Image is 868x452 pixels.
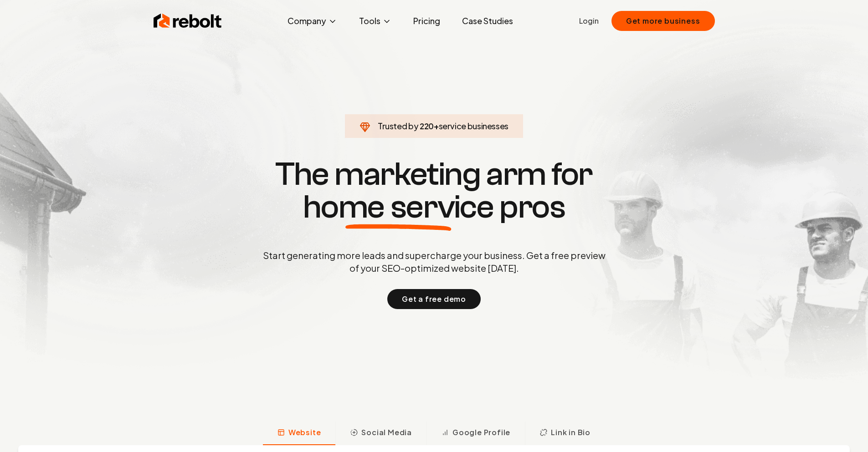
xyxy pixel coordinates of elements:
span: Google Profile [452,427,510,438]
button: Link in Bio [525,422,605,445]
button: Get a free demo [387,289,481,309]
a: Login [579,15,599,26]
img: Rebolt Logo [154,12,222,30]
span: Link in Bio [551,427,591,438]
p: Start generating more leads and supercharge your business. Get a free preview of your SEO-optimiz... [261,249,607,274]
a: Pricing [406,12,447,30]
button: Tools [352,12,399,30]
button: Get more business [611,11,715,31]
button: Company [280,12,344,30]
span: service businesses [439,121,509,131]
button: Website [263,422,336,445]
span: + [434,121,439,131]
span: Website [288,427,321,438]
h1: The marketing arm for pros [216,158,653,223]
span: Trusted by [378,121,418,131]
span: Social Media [361,427,412,438]
button: Social Media [335,422,426,445]
a: Case Studies [455,12,520,30]
span: 220 [420,120,434,132]
span: home service [303,191,494,223]
button: Google Profile [426,422,525,445]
